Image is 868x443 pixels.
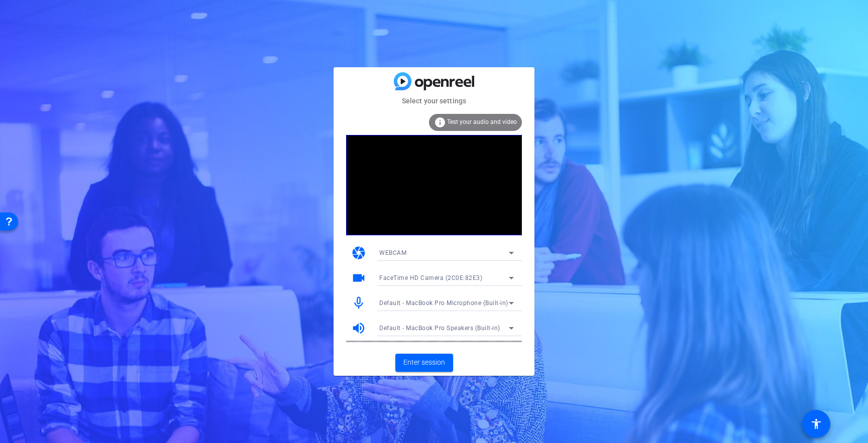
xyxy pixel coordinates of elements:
span: WEBCAM [379,249,406,256]
mat-icon: info [434,116,446,128]
button: Enter session [395,354,453,372]
span: Enter session [403,357,445,368]
span: FaceTime HD Camera (2C0E:82E3) [379,274,482,281]
span: Default - MacBook Pro Microphone (Built-in) [379,300,508,307]
span: Test your audio and video [447,118,517,125]
mat-icon: videocam [351,270,366,285]
mat-card-subtitle: Select your settings [334,95,534,106]
mat-icon: mic_none [351,296,366,311]
span: Default - MacBook Pro Speakers (Built-in) [379,325,500,332]
mat-icon: camera [351,245,366,260]
mat-icon: volume_up [351,321,366,336]
mat-icon: accessibility [810,418,822,430]
img: blue-gradient.svg [394,72,474,90]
